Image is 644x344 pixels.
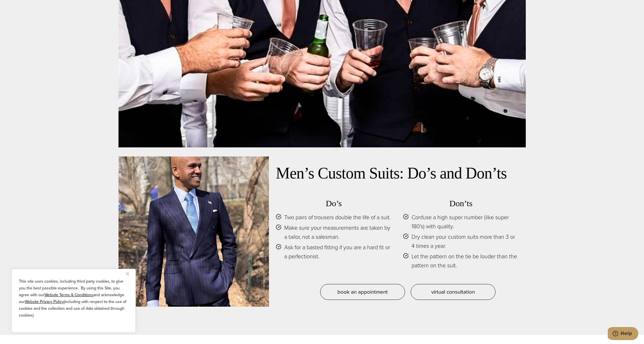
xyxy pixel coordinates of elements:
span: Ask for a basted fitting if you are a hard fit or a perfectionist. [284,243,392,261]
a: book an appointment [320,284,405,300]
span: Let the pattern on the tie be louder than the pattern on the suit. [412,252,519,270]
span: Make sure your measurements are taken by a tailor, not a salesman. [284,223,392,241]
span: virtual consultation [431,288,475,296]
a: virtual consultation [411,284,496,300]
span: Two pairs of trousers double the life of a suit. [284,213,391,222]
p: This site uses cookies, including third party cookies, to give you the best possible experience. ... [19,278,128,319]
span: book an appointment [337,288,388,296]
img: Close [126,272,129,275]
a: Website Privacy Policy [25,299,64,305]
span: Dry clean your custom suits more than 3 or 4 times a year. [412,232,519,250]
h2: Men’s Custom Suits: Do’s and Don’ts [276,163,519,183]
h3: Do’s [276,198,392,208]
a: Website Terms & Conditions [44,292,93,298]
span: Confuse a high super number (like super 180’s) with quality. [412,213,519,231]
button: Close [126,270,133,277]
h3: Don’ts [403,198,519,208]
iframe: Opens a widget where you can chat to one of our agents [608,327,638,341]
